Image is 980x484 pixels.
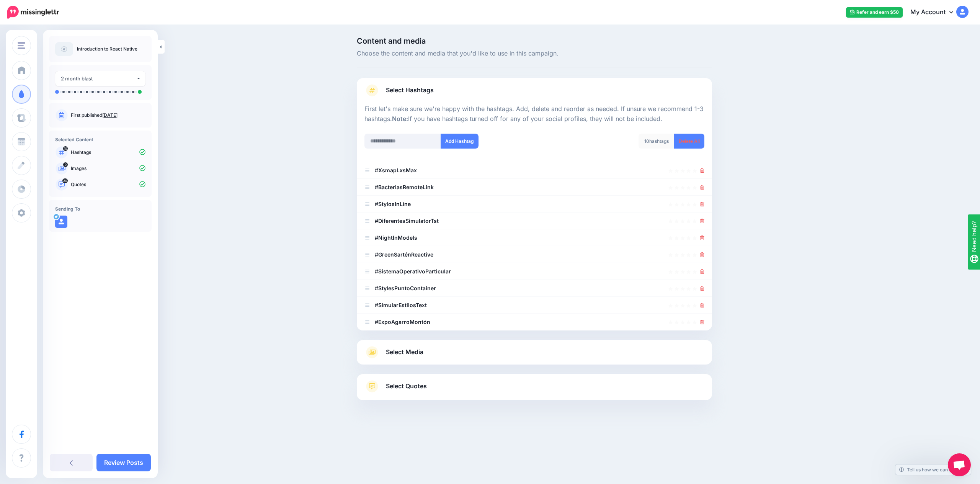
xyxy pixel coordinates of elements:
span: Content and media [357,37,712,45]
div: 2 month blast [61,74,136,83]
span: 10 [63,146,68,151]
b: #GreenSarténReactive [375,251,433,258]
b: #DiferentesSimulatorTst [375,217,439,224]
p: Images [71,165,145,172]
img: article-default-image-icon.png [55,42,73,56]
b: #SimularEstilosText [375,302,427,308]
b: #StylosInLine [375,201,411,207]
p: Hashtags [71,149,145,156]
b: #XsmapLxsMax [375,167,417,173]
span: Select Media [386,347,423,357]
button: Add Hashtag [441,134,479,149]
a: Select Media [364,346,704,358]
div: Open chat [948,453,971,476]
img: user_default_image.png [55,216,67,228]
p: Quotes [71,181,145,188]
div: hashtags [639,134,675,149]
img: menu.png [18,42,25,49]
h4: Sending To [55,206,145,212]
b: #BacteriasRemoteLink [375,184,434,190]
span: 10 [644,138,649,144]
p: First published [71,112,145,119]
a: [DATE] [102,112,118,118]
b: #NightInModels [375,234,417,241]
img: Missinglettr [7,6,59,19]
a: My Account [903,3,969,22]
div: Select Hashtags [364,104,704,330]
b: #SistemaOperativoParticular [375,268,451,275]
p: First let's make sure we're happy with the hashtags. Add, delete and reorder as needed. If unsure... [364,104,704,124]
p: Introduction to React Native [77,45,137,53]
a: Select Hashtags [364,84,704,104]
a: Tell us how we can improve [895,464,971,475]
span: 0 [63,162,68,167]
span: Select Quotes [386,381,427,391]
a: Refer and earn $50 [846,7,903,18]
b: #StylesPuntoContainer [375,285,436,291]
b: #ExpoAgarroMontón [375,319,430,325]
a: Delete All [674,134,704,149]
button: 2 month blast [55,71,145,86]
span: Need help? [18,2,49,11]
span: 20 [62,178,68,183]
span: Choose the content and media that you'd like to use in this campaign. [357,49,712,59]
b: Note: [392,115,408,123]
a: Select Quotes [364,380,704,400]
h4: Selected Content [55,137,145,142]
span: Select Hashtags [386,85,434,95]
